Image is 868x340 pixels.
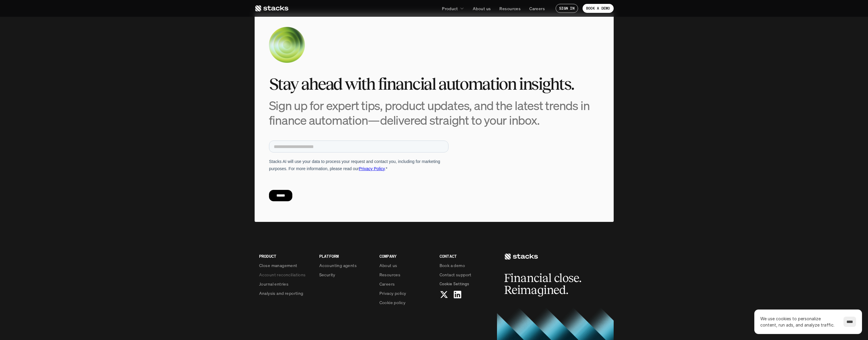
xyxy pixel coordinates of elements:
[379,281,395,287] p: Careers
[319,253,372,259] p: PLATFORM
[440,262,492,269] a: Book a demo
[319,262,372,269] a: Accounting agents
[440,281,469,287] span: Cookie Settings
[379,290,406,296] p: Privacy policy
[259,262,312,269] a: Close management
[319,262,357,269] p: Accounting agents
[259,290,303,296] p: Analysis and reporting
[379,299,432,306] a: Cookie policy
[440,253,492,259] p: CONTACT
[469,3,494,14] a: About us
[499,5,521,12] p: Resources
[586,6,610,10] p: BOOK A DEMO
[529,5,545,12] p: Careers
[259,290,312,296] a: Analysis and reporting
[259,281,312,287] a: Journal entries
[269,75,599,93] h2: Stay ahead with financial automation insights.
[319,272,372,278] a: Security
[379,281,432,287] a: Careers
[259,272,306,278] p: Account reconciliations
[379,272,432,278] a: Resources
[504,272,594,296] h2: Financial close. Reimagined.
[379,262,397,269] p: About us
[259,262,297,269] p: Close management
[760,315,837,328] p: We use cookies to personalize content, run ads, and analyze traffic.
[259,253,312,259] p: PRODUCT
[379,272,401,278] p: Resources
[269,98,599,127] h3: Sign up for expert tips, product updates, and the latest trends in finance automation—delivered s...
[583,4,614,13] a: BOOK A DEMO
[379,262,432,269] a: About us
[379,290,432,296] a: Privacy policy
[473,5,491,12] p: About us
[440,272,492,278] a: Contact support
[526,3,548,14] a: Careers
[440,262,465,269] p: Book a demo
[496,3,524,14] a: Resources
[379,253,432,259] p: COMPANY
[259,272,312,278] a: Account reconciliations
[440,272,472,278] p: Contact support
[259,281,288,287] p: Journal entries
[559,6,574,10] p: SIGN IN
[442,5,458,12] p: Product
[440,281,469,287] button: Cookie Trigger
[379,299,405,306] p: Cookie policy
[269,139,449,205] iframe: Form 2
[556,4,578,13] a: SIGN IN
[319,272,335,278] p: Security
